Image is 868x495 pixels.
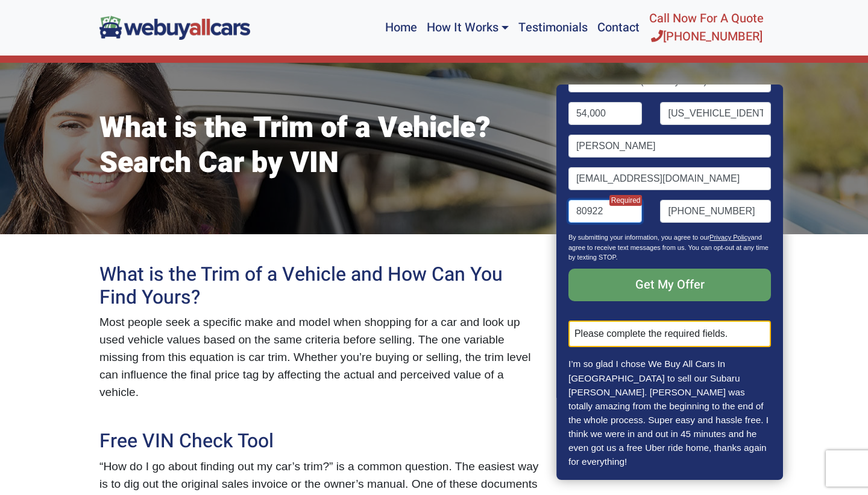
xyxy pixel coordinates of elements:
[99,16,250,39] img: We Buy All Cars in NJ logo
[422,5,514,51] a: How It Works
[568,321,771,347] div: Please complete the required fields.
[568,200,643,223] input: Zip code
[568,478,771,492] p: Google Review - [PERSON_NAME]
[609,195,643,206] span: Required
[593,5,644,51] a: Contact
[568,232,771,269] p: By submitting your information, you agree to our and agree to receive text messages from us. You ...
[380,5,422,51] a: Home
[99,316,531,398] span: Most people seek a specific make and model when shopping for a car and look up used vehicle value...
[99,111,539,180] h1: What is the Trim of a Vehicle? Search Car by VIN
[661,200,772,223] input: Phone
[709,234,750,241] a: Privacy Policy
[568,269,771,301] input: Get My Offer
[644,5,769,51] a: Call Now For A Quote[PHONE_NUMBER]
[99,263,539,310] h2: What is the Trim of a Vehicle and How Can You Find Yours?
[568,167,771,190] input: Email
[568,135,771,158] input: Name
[514,5,593,51] a: Testimonials
[99,427,274,455] span: Free VIN Check Tool
[661,102,772,125] input: VIN (optional)
[568,357,771,468] p: I’m so glad I chose We Buy All Cars In [GEOGRAPHIC_DATA] to sell our Subaru [PERSON_NAME]. [PERSO...
[568,4,771,347] form: Contact form
[568,102,643,125] input: Mileage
